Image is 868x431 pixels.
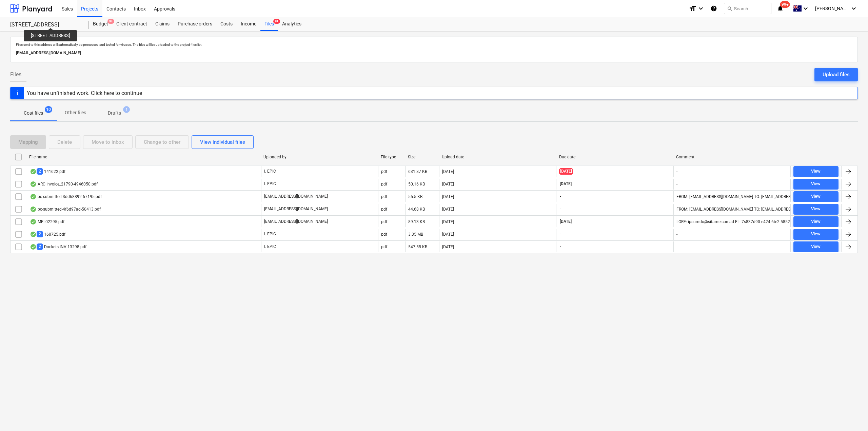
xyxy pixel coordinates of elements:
div: Income [237,17,260,31]
span: [DATE] [559,168,573,175]
div: Comment [676,155,788,159]
div: ARC Invoice_21790-4946050.pdf [30,181,98,187]
div: Client contract [112,17,151,31]
div: File type [381,155,402,159]
div: Chat Widget [834,398,868,431]
button: Search [724,3,771,14]
div: View [811,243,821,251]
span: 2 [37,168,43,175]
span: Files [10,71,21,79]
div: 631.87 KB [408,169,427,174]
span: - [559,206,562,212]
p: Files sent to this address will automatically be processed and tested for viruses. The files will... [16,42,852,47]
span: 99+ [780,1,790,8]
i: notifications [777,4,784,13]
div: Files [260,17,278,31]
i: keyboard_arrow_down [850,4,858,13]
div: OCR finished [30,244,37,250]
div: [DATE] [442,194,454,199]
div: [DATE] [442,207,454,212]
p: [EMAIL_ADDRESS][DOMAIN_NAME] [264,194,328,199]
p: I. EPIC [264,169,276,174]
p: I. EPIC [264,244,276,250]
span: 2 [37,243,43,250]
div: [STREET_ADDRESS] [10,21,81,28]
a: Claims [151,17,174,31]
div: [DATE] [442,219,454,224]
div: View [811,230,821,238]
div: [DATE] [442,244,454,249]
div: Costs [216,17,237,31]
span: 2 [37,231,43,237]
a: Purchase orders [174,17,216,31]
div: 50.16 KB [408,182,425,187]
a: Budget9+ [89,17,112,31]
span: [DATE] [559,219,572,224]
p: Drafts [108,110,121,117]
i: Knowledge base [710,4,717,13]
div: Budget [89,17,112,31]
div: Due date [559,155,671,159]
div: 3.35 MB [408,232,423,237]
div: Analytics [278,17,305,31]
span: - [559,194,562,199]
div: pdf [381,182,387,187]
div: OCR finished [30,207,37,212]
i: keyboard_arrow_down [697,4,705,13]
i: format_size [689,4,697,13]
div: View [811,180,821,188]
span: 9+ [107,19,114,24]
p: [EMAIL_ADDRESS][DOMAIN_NAME] [264,206,328,212]
div: pdf [381,232,387,237]
div: 141622.pdf [30,168,65,175]
div: - [676,232,677,237]
div: View [811,205,821,213]
div: 44.68 KB [408,207,425,212]
button: Upload files [814,68,858,81]
span: [DATE] [559,181,572,187]
div: 160725.pdf [30,231,65,237]
div: pdf [381,244,387,249]
div: View [811,218,821,226]
button: View [793,191,839,202]
p: I. EPIC [264,231,276,237]
a: Files9+ [260,17,278,31]
i: keyboard_arrow_down [802,4,810,13]
button: View [793,241,839,252]
div: pdf [381,207,387,212]
div: Uploaded by [263,155,375,159]
div: View individual files [200,138,245,146]
div: OCR finished [30,219,37,224]
div: Dockets INV-13298.pdf [30,243,86,250]
div: 547.55 KB [408,244,427,249]
span: search [727,6,732,11]
p: [EMAIL_ADDRESS][DOMAIN_NAME] [16,50,852,57]
button: View [793,216,839,227]
span: - [559,231,562,237]
div: - [676,182,677,187]
div: OCR finished [30,181,37,187]
div: pc-submitted-3dd68892-67195.pdf [30,194,102,199]
div: Size [408,155,436,159]
span: [PERSON_NAME] [815,6,849,11]
button: View individual files [192,135,254,149]
span: 1 [123,106,130,113]
span: - [559,244,562,250]
button: View [793,179,839,190]
div: 55.5 KB [408,194,422,199]
div: [DATE] [442,182,454,187]
div: OCR finished [30,169,37,174]
p: I. EPIC [264,181,276,187]
div: View [811,193,821,200]
button: View [793,166,839,177]
button: View [793,204,839,215]
div: [DATE] [442,232,454,237]
div: Upload date [442,155,554,159]
p: Other files [65,109,86,116]
div: Upload files [823,70,850,79]
div: 89.13 KB [408,219,425,224]
div: pdf [381,194,387,199]
div: OCR finished [30,194,37,199]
